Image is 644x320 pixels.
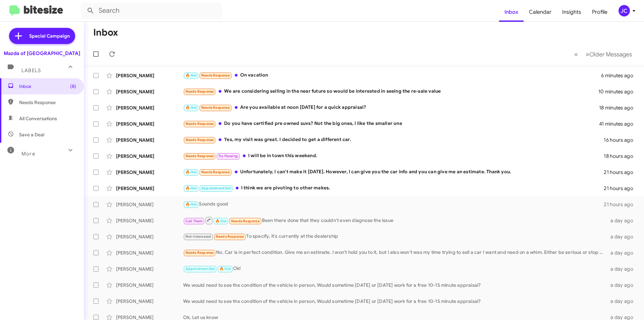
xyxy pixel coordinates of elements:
[183,298,606,305] div: We would need to see the condition of the vehicle in person, Would sometime [DATE] or [DATE] work...
[524,2,557,22] a: Calendar
[185,170,197,174] span: 🔥 Hot
[570,47,582,61] button: Previous
[557,2,587,22] a: Insights
[231,219,260,223] span: Needs Response
[116,88,183,95] div: [PERSON_NAME]
[21,67,41,74] span: Labels
[185,202,197,207] span: 🔥 Hot
[604,137,639,143] div: 16 hours ago
[185,250,214,255] span: Needs Response
[604,153,639,159] div: 18 hours ago
[219,267,231,271] span: 🔥 Hot
[606,298,639,305] div: a day ago
[183,233,606,240] div: To specify, it's currently at the dealership
[606,282,639,288] div: a day ago
[183,88,598,95] div: We are considering selling in the near future so would be interested in seeing the re-sale value
[215,219,227,223] span: 🔥 Hot
[19,131,44,138] span: Save a Deal
[116,298,183,305] div: [PERSON_NAME]
[183,200,604,208] div: Sounds good
[574,50,578,58] span: «
[116,249,183,256] div: [PERSON_NAME]
[183,152,604,160] div: I will be in town this weekend.
[201,186,231,190] span: Appointment Set
[185,154,214,158] span: Needs Response
[116,153,183,159] div: [PERSON_NAME]
[587,2,613,22] a: Profile
[216,234,244,239] span: Needs Response
[571,47,636,61] nav: Page navigation example
[606,266,639,272] div: a day ago
[185,138,214,142] span: Needs Response
[604,185,639,192] div: 21 hours ago
[116,201,183,208] div: [PERSON_NAME]
[201,73,230,78] span: Needs Response
[116,169,183,176] div: [PERSON_NAME]
[183,136,604,144] div: Yes, my visit was great. I decided to get a different car.
[183,120,599,128] div: Do you have certified pre owned suvs? Not the big ones, I like the smaller one
[606,217,639,224] div: a day ago
[116,121,183,127] div: [PERSON_NAME]
[183,72,601,79] div: On vacation
[183,168,604,176] div: Unfortunately, I can't make it [DATE]. However, I can give you the car info and you can give me a...
[598,88,639,95] div: 10 minutes ago
[601,72,639,79] div: 6 minutes ago
[619,5,630,16] div: JC
[9,28,75,44] a: Special Campaign
[4,50,80,57] div: Mazda of [GEOGRAPHIC_DATA]
[116,185,183,192] div: [PERSON_NAME]
[589,51,632,58] span: Older Messages
[21,151,35,157] span: More
[586,50,589,58] span: »
[499,2,524,22] a: Inbox
[116,233,183,240] div: [PERSON_NAME]
[185,186,197,190] span: 🔥 Hot
[116,282,183,288] div: [PERSON_NAME]
[185,234,211,239] span: Not-Interested
[29,33,70,39] span: Special Campaign
[183,265,606,273] div: Ok!
[93,27,118,38] h1: Inbox
[185,73,197,78] span: 🔥 Hot
[604,169,639,176] div: 21 hours ago
[183,249,606,257] div: No. Car is in perfect condition. Give me an estimate. I won’t hold you to it, but I also won’t wa...
[185,89,214,94] span: Needs Response
[183,184,604,192] div: I think we are pivoting to other makes.
[183,216,606,225] div: Been there done that they couldn't even diagnose the issue
[604,201,639,208] div: 21 hours ago
[201,170,230,174] span: Needs Response
[116,72,183,79] div: [PERSON_NAME]
[606,249,639,256] div: a day ago
[582,47,636,61] button: Next
[116,104,183,111] div: [PERSON_NAME]
[218,154,238,158] span: Try Pausing
[599,121,639,127] div: 41 minutes ago
[201,105,230,110] span: Needs Response
[599,104,639,111] div: 18 minutes ago
[19,83,76,90] span: Inbox
[183,104,599,111] div: Are you available at noon [DATE] for a quick appraisal?
[185,105,197,110] span: 🔥 Hot
[613,5,637,16] button: JC
[116,137,183,143] div: [PERSON_NAME]
[19,99,76,106] span: Needs Response
[116,266,183,272] div: [PERSON_NAME]
[116,217,183,224] div: [PERSON_NAME]
[81,3,222,19] input: Search
[185,219,203,223] span: Call Them
[19,115,57,122] span: All Conversations
[70,83,76,90] span: (8)
[185,267,215,271] span: Appointment Set
[183,282,606,288] div: We would need to see the condition of the vehicle in person, Would sometime [DATE] or [DATE] work...
[606,233,639,240] div: a day ago
[185,122,214,126] span: Needs Response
